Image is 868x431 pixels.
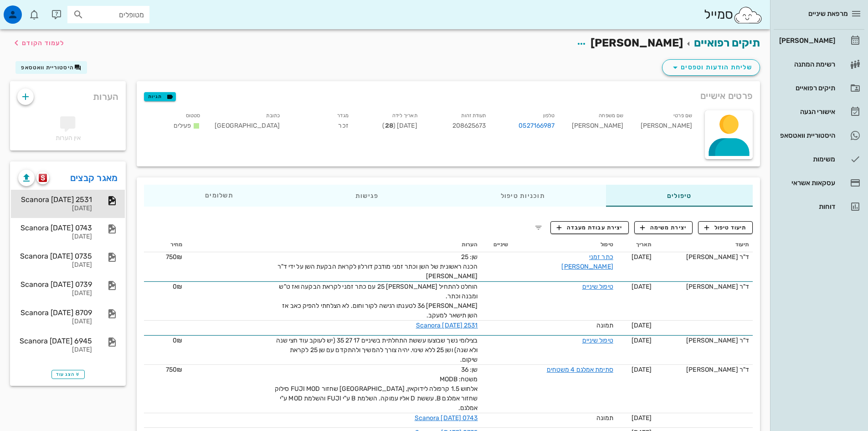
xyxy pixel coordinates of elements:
[39,174,47,182] img: scanora logo
[337,113,348,119] small: מגדר
[634,221,693,234] button: יצירת משימה
[582,337,613,344] a: טיפול שיניים
[18,195,92,204] div: Scanora [DATE] 2531
[287,109,356,136] div: זכר
[279,283,478,319] span: הוחלט להתחיל [PERSON_NAME] 25 עם כתר זמני לקראת הבקעה ואז ט"ש ומבנה וכתר. [PERSON_NAME] 36 לטענתו...
[18,308,92,317] div: Scanora [DATE] 8709
[21,64,74,71] span: היסטוריית וואטסאפ
[606,185,753,207] div: טיפולים
[632,414,652,422] span: [DATE]
[18,346,92,354] div: [DATE]
[777,108,835,115] div: אישורי הגעה
[662,59,760,76] button: שליחת הודעות וטפסים
[777,179,835,187] div: עסקאות אשראי
[596,414,613,422] span: תמונה
[148,93,172,101] span: תגיות
[774,101,864,123] a: אישורי הגעה
[632,337,652,344] span: [DATE]
[670,62,752,73] span: שליחת הודעות וטפסים
[18,318,92,326] div: [DATE]
[596,322,613,329] span: תמונה
[173,337,182,344] span: 0₪
[385,122,393,130] strong: 28
[632,283,652,291] span: [DATE]
[700,88,753,103] span: פרטים אישיים
[698,221,753,234] button: תיעוד טיפול
[632,253,652,261] span: [DATE]
[733,6,763,24] img: SmileCloud logo
[562,109,631,136] div: [PERSON_NAME]
[18,223,92,232] div: Scanora [DATE] 0743
[777,37,835,44] div: [PERSON_NAME]
[632,366,652,374] span: [DATE]
[704,5,763,25] div: סמייל
[774,148,864,170] a: משימות
[215,122,280,130] span: [GEOGRAPHIC_DATA]
[543,113,555,119] small: טלפון
[655,238,753,252] th: תיעוד
[519,121,555,131] a: 0527166987
[777,156,835,163] div: משימות
[144,92,176,101] button: תגיות
[186,113,200,119] small: סטטוס
[36,171,49,184] button: scanora logo
[277,253,478,280] span: שן: 25 הכנה ראשונית של השן וכתר זמני מודבק דורלון לקראת הבקעת השן על ידי ד"ר [PERSON_NAME]
[777,132,835,139] div: היסטוריית וואטסאפ
[392,113,417,119] small: תאריך לידה
[659,282,749,291] div: ד"ר [PERSON_NAME]
[144,238,186,252] th: מחיר
[416,322,478,329] a: Scanora [DATE] 2531
[18,205,92,213] div: [DATE]
[166,253,182,261] span: 750₪
[15,61,87,74] button: היסטוריית וואטסאפ
[415,414,478,422] a: Scanora [DATE] 0743
[632,322,652,329] span: [DATE]
[777,61,835,68] div: רשימת המתנה
[550,221,628,234] button: יצירת עבודת מעבדה
[70,171,118,185] a: מאגר קבצים
[659,252,749,262] div: ד"ר [PERSON_NAME]
[266,113,280,119] small: כתובת
[18,290,92,297] div: [DATE]
[777,84,835,92] div: תיקים רפואיים
[18,261,92,269] div: [DATE]
[482,238,512,252] th: שיניים
[186,238,481,252] th: הערות
[694,36,760,49] a: תיקים רפואיים
[582,283,613,291] a: טיפול שיניים
[561,253,613,270] a: כתר זמני [PERSON_NAME]
[774,30,864,52] a: [PERSON_NAME]
[808,10,848,18] span: מרפאת שיניים
[774,196,864,218] a: דוחות
[777,203,835,210] div: דוחות
[382,122,417,130] span: [DATE] ( )
[205,192,233,199] span: תשלומים
[557,223,622,232] span: יצירת עבודת מעבדה
[166,366,182,374] span: 750₪
[11,35,64,51] button: לעמוד הקודם
[617,238,655,252] th: תאריך
[18,233,92,241] div: [DATE]
[599,113,623,119] small: שם משפחה
[56,134,81,142] span: אין הערות
[173,283,182,291] span: 0₪
[18,280,92,289] div: Scanora [DATE] 0739
[275,366,478,412] span: שן: 36 משטח: MODB אלחוש 1.5 קרפולה לידוקאין, [GEOGRAPHIC_DATA] שחזור FUJI MOD סילוק שחזור אמלגם B...
[673,113,692,119] small: שם פרטי
[452,122,486,130] span: 208625673
[174,122,191,130] span: פעילים
[461,113,486,119] small: תעודת זהות
[774,53,864,75] a: רשימת המתנה
[631,109,699,136] div: [PERSON_NAME]
[774,172,864,194] a: עסקאות אשראי
[294,185,440,207] div: פגישות
[27,7,32,13] span: תג
[591,36,683,49] span: [PERSON_NAME]
[56,372,80,377] span: הצג עוד
[51,370,85,379] button: הצג עוד
[640,223,687,232] span: יצירת משימה
[18,252,92,260] div: Scanora [DATE] 0735
[547,366,613,374] a: סתימת אמלגם 4 משטחים
[774,77,864,99] a: תיקים רפואיים
[22,39,64,47] span: לעמוד הקודם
